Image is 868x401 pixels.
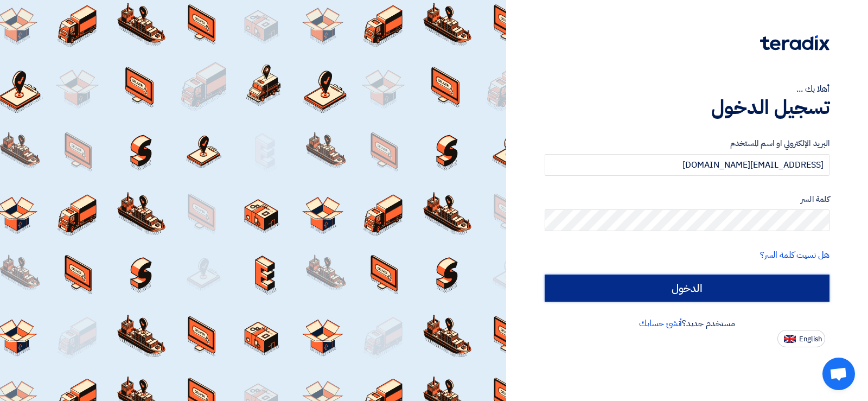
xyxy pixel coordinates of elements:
a: هل نسيت كلمة السر؟ [760,249,829,262]
img: en-US.png [784,335,796,343]
div: مستخدم جديد؟ [545,317,829,330]
input: أدخل بريد العمل الإلكتروني او اسم المستخدم الخاص بك ... [545,154,829,176]
img: Teradix logo [760,35,829,50]
h1: تسجيل الدخول [545,96,829,119]
label: كلمة السر [545,193,829,206]
label: البريد الإلكتروني او اسم المستخدم [545,137,829,150]
input: الدخول [545,275,829,302]
button: English [777,330,825,347]
div: أهلا بك ... [545,82,829,96]
a: Open chat [822,358,855,390]
span: English [799,335,822,343]
a: أنشئ حسابك [639,317,682,330]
